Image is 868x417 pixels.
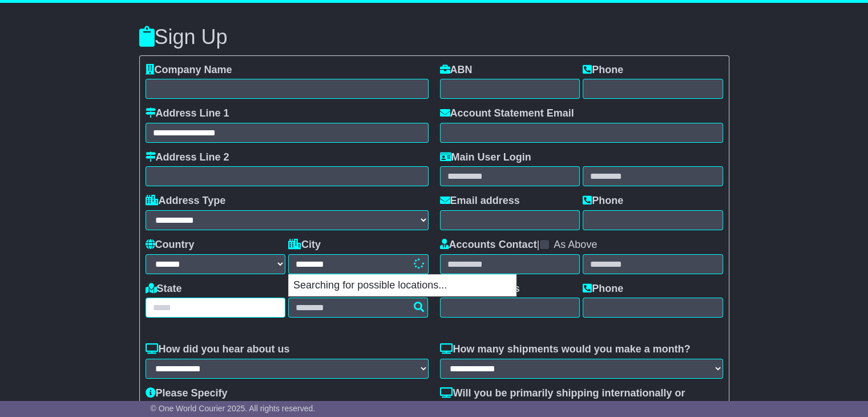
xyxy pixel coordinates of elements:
label: Email address [440,195,520,207]
span: © One World Courier 2025. All rights reserved. [151,404,316,413]
label: How did you hear about us [146,343,290,356]
label: Company Name [146,64,232,77]
label: As Above [554,239,597,251]
label: Address Type [146,195,226,207]
label: Will you be primarily shipping internationally or domestically? [440,387,723,412]
label: Account Statement Email [440,107,574,120]
label: Accounts Contact [440,239,537,251]
label: State [146,283,182,295]
label: Address Line 2 [146,151,229,164]
label: Address Line 1 [146,107,229,120]
label: How many shipments would you make a month? [440,343,691,356]
label: Please Specify [146,387,228,400]
div: | [440,239,723,254]
label: Country [146,239,195,251]
label: Phone [583,283,623,295]
h3: Sign Up [139,26,729,49]
label: Phone [583,64,623,77]
p: Searching for possible locations... [289,275,516,296]
label: Main User Login [440,151,531,164]
label: City [288,239,321,251]
label: ABN [440,64,473,77]
label: Phone [583,195,623,207]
